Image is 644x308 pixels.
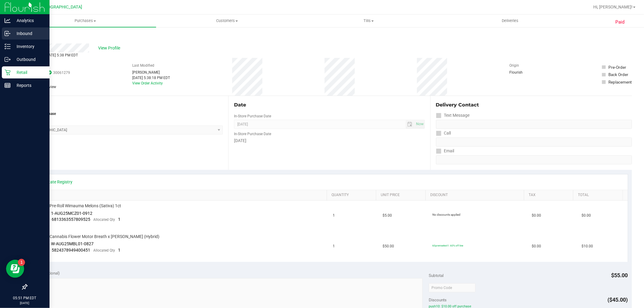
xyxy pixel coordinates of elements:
span: ($45.00) [608,297,628,303]
span: 1 [118,217,121,222]
span: 1-AUG25MCZ01-0912 [51,211,93,216]
label: Origin [509,63,519,68]
span: 1 [333,243,335,249]
div: Flourish [509,70,540,75]
span: Hi, [PERSON_NAME]! [593,5,633,9]
div: [DATE] 5:38:18 PM EDT [132,75,170,81]
div: [PERSON_NAME] [132,70,170,75]
a: Discount [430,193,522,198]
span: $50.00 [383,243,394,249]
span: Subtotal [429,273,444,278]
span: Tills [298,18,439,24]
a: Customers [156,14,298,27]
span: Discounts [429,294,447,305]
p: Analytics [11,17,47,24]
span: 30061279 [53,70,70,75]
span: [GEOGRAPHIC_DATA] [41,5,82,10]
span: View Profile [98,45,122,51]
span: $0.00 [532,243,541,249]
input: Format: (999) 999-9999 [436,120,632,129]
span: 60premselect1: 60% off line [432,244,463,247]
span: In Sync [47,70,52,75]
label: Last Modified [132,63,154,68]
span: 1 [333,213,335,218]
span: $0.00 [532,213,541,218]
span: Customers [156,18,297,24]
inline-svg: Retail [5,69,11,75]
input: Format: (999) 999-9999 [436,138,632,147]
inline-svg: Outbound [5,56,11,62]
span: $5.00 [383,213,392,218]
span: 1 [118,248,121,252]
a: SKU [36,193,325,198]
span: 5824378949400451 [52,248,91,252]
span: FT 0.5g Pre-Roll Wimauma Melons (Sativa) 1ct [35,203,121,209]
a: View State Registry [37,179,73,185]
span: No discounts applied [432,213,460,216]
span: $0.00 [582,213,591,218]
span: $55.00 [611,272,628,278]
span: Deliveries [494,18,527,24]
inline-svg: Inventory [5,43,11,49]
p: Inventory [11,43,47,50]
label: In-Store Purchase Date [234,113,271,119]
iframe: Resource center [6,260,24,278]
span: W-AUG25MBL01-0827 [51,241,94,246]
p: [DATE] [3,301,47,305]
div: [DATE] [234,138,425,144]
div: Pre-Order [609,64,626,70]
div: Delivery Contact [436,101,632,109]
span: Allocated Qty [94,248,115,252]
div: Location [27,101,223,109]
a: Quantity [332,193,374,198]
p: Retail [11,69,47,76]
div: Date [234,101,425,109]
a: Tax [529,193,571,198]
iframe: Resource center unread badge [18,259,25,266]
inline-svg: Analytics [5,17,11,24]
span: Paid [615,19,625,26]
inline-svg: Reports [5,82,11,88]
div: Replacement [609,79,632,85]
span: Completed [DATE] 5:38 PM EDT [27,53,78,57]
label: Text Message [436,111,470,120]
p: Outbound [11,56,47,63]
label: In-Store Purchase Date [234,131,271,137]
a: View Order Activity [132,81,163,85]
label: Call [436,129,451,138]
p: Inbound [11,30,47,37]
div: Back Order [609,71,629,78]
p: Reports [11,82,47,89]
a: Unit Price [381,193,423,198]
a: Total [578,193,620,198]
inline-svg: Inbound [5,30,11,37]
span: Allocated Qty [94,218,115,222]
a: Tills [298,14,439,27]
a: Deliveries [439,14,581,27]
a: Purchases [14,14,156,27]
input: Promo Code [429,283,476,292]
label: Email [436,147,454,155]
span: $10.00 [582,243,593,249]
p: 05:51 PM EDT [3,295,47,301]
span: 6813363557809525 [52,217,91,222]
span: FT 3.5g Cannabis Flower Motor Breath x [PERSON_NAME] (Hybrid) [35,234,160,240]
span: Purchases [14,18,156,24]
